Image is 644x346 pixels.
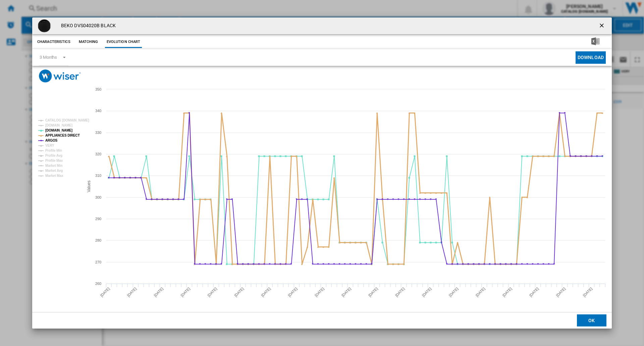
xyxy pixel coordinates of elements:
[95,131,101,135] tspan: 330
[45,149,62,152] tspan: Profile Min
[448,287,459,298] tspan: [DATE]
[153,287,164,298] tspan: [DATE]
[529,287,540,298] tspan: [DATE]
[45,134,80,137] tspan: APPLIANCES DIRECT
[45,144,54,147] tspan: VERY
[45,139,58,142] tspan: ARGOS
[576,51,606,64] button: Download
[581,36,610,48] button: Download in Excel
[32,17,612,329] md-dialog: Product popup
[233,287,245,298] tspan: [DATE]
[95,87,101,91] tspan: 350
[45,154,62,157] tspan: Profile Avg
[596,19,609,33] button: getI18NText('BUTTONS.CLOSE_DIALOG')
[58,22,116,29] h4: BEKO DVS04020B BLACK
[45,123,72,127] tspan: [DOMAIN_NAME]
[45,159,63,162] tspan: Profile Max
[126,287,137,298] tspan: [DATE]
[36,36,72,48] button: Characteristics
[40,55,57,60] div: 3 Months
[95,260,101,264] tspan: 270
[368,287,379,298] tspan: [DATE]
[45,129,72,132] tspan: [DOMAIN_NAME]
[577,314,606,327] button: OK
[341,287,352,298] tspan: [DATE]
[87,181,91,192] tspan: Values
[95,195,101,199] tspan: 300
[38,19,51,33] img: 1139767_R_Z001A
[99,287,110,298] tspan: [DATE]
[555,287,567,298] tspan: [DATE]
[45,164,62,167] tspan: Market Min
[180,287,191,298] tspan: [DATE]
[314,287,325,298] tspan: [DATE]
[95,238,101,242] tspan: 280
[95,109,101,113] tspan: 340
[95,174,101,178] tspan: 310
[45,174,63,178] tspan: Market Max
[394,287,406,298] tspan: [DATE]
[105,36,142,48] button: Evolution chart
[74,36,103,48] button: Matching
[502,287,513,298] tspan: [DATE]
[475,287,486,298] tspan: [DATE]
[598,22,606,30] ng-md-icon: getI18NText('BUTTONS.CLOSE_DIALOG')
[95,152,101,156] tspan: 320
[582,287,593,298] tspan: [DATE]
[39,69,81,83] img: logo_wiser_300x94.png
[45,169,63,172] tspan: Market Avg
[45,118,89,122] tspan: CATALOG [DOMAIN_NAME]
[421,287,432,298] tspan: [DATE]
[95,217,101,221] tspan: 290
[207,287,218,298] tspan: [DATE]
[591,37,599,45] img: excel-24x24.png
[287,287,298,298] tspan: [DATE]
[95,282,101,286] tspan: 260
[260,287,271,298] tspan: [DATE]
